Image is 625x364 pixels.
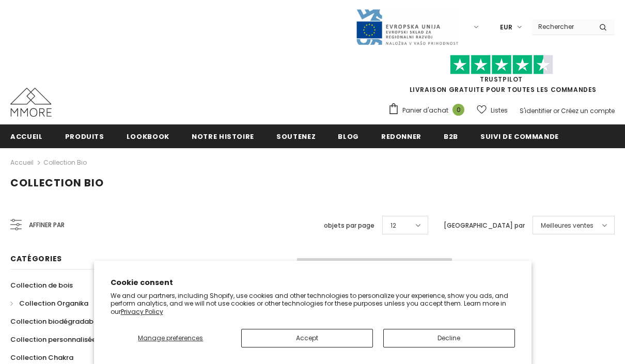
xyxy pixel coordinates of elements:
button: Accept [241,329,373,347]
img: Javni Razpis [355,8,459,46]
span: Suivi de commande [480,132,559,141]
a: Notre histoire [192,124,254,148]
a: Collection biodégradable [10,312,100,330]
img: Cas MMORE [10,88,52,117]
span: Notre histoire [192,132,254,141]
span: Panier d'achat [402,105,448,116]
span: B2B [444,132,458,141]
span: Redonner [381,132,421,141]
input: Search Site [532,19,591,34]
span: Accueil [10,132,43,141]
a: Collection Bio [43,158,87,167]
a: soutenez [276,124,316,148]
span: or [553,106,559,115]
span: Manage preferences [138,334,203,342]
a: TrustPilot [480,75,523,84]
img: Faites confiance aux étoiles pilotes [450,55,553,75]
a: Accueil [10,156,34,169]
span: Collection Bio [10,176,104,190]
a: Collection personnalisée [10,330,96,349]
button: Manage preferences [111,329,231,347]
a: Javni Razpis [355,22,459,31]
label: [GEOGRAPHIC_DATA] par [444,220,525,231]
a: Lookbook [127,124,169,148]
span: Blog [338,132,359,141]
span: Collection Chakra [10,353,73,362]
span: LIVRAISON GRATUITE POUR TOUTES LES COMMANDES [388,59,615,94]
a: Panier d'achat 0 [388,103,470,118]
a: Blog [338,124,359,148]
span: Produits [65,132,104,141]
a: Accueil [10,124,43,148]
a: Redonner [381,124,421,148]
span: Collection personnalisée [10,335,96,344]
span: Catégories [10,254,62,264]
span: soutenez [276,132,316,141]
span: Listes [491,105,508,116]
a: Suivi de commande [480,124,559,148]
a: B2B [444,124,458,148]
a: Collection de bois [10,276,73,294]
span: Affiner par [29,219,65,231]
a: Listes [477,101,508,119]
span: Collection biodégradable [10,316,100,326]
h2: Cookie consent [111,277,515,288]
span: Meilleures ventes [541,220,593,231]
a: S'identifier [520,106,552,115]
a: Produits [65,124,104,148]
button: Decline [383,329,515,347]
span: 0 [452,104,464,116]
label: objets par page [324,220,374,231]
span: EUR [500,22,512,33]
span: Lookbook [127,132,169,141]
a: Privacy Policy [121,307,163,316]
a: Créez un compte [561,106,615,115]
a: Collection Organika [10,294,88,312]
span: Collection Organika [19,298,88,308]
p: We and our partners, including Shopify, use cookies and other technologies to personalize your ex... [111,292,515,316]
span: Collection de bois [10,280,73,290]
span: 12 [390,220,396,231]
